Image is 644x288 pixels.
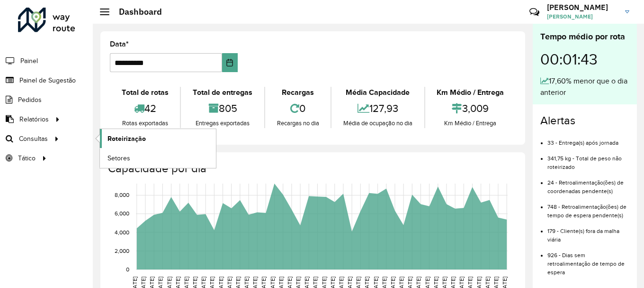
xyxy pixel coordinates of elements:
div: 3,009 [428,98,513,119]
text: 4,000 [115,229,129,235]
div: Km Médio / Entrega [428,119,513,128]
div: Tempo médio por rota [540,30,629,43]
div: 17,60% menor que o dia anterior [540,75,629,98]
h2: Dashboard [109,7,162,17]
div: Recargas [268,87,328,98]
label: Data [110,38,129,50]
text: 0 [126,266,129,272]
span: Pedidos [18,95,42,105]
span: Tático [18,153,36,163]
span: Setores [107,153,130,163]
li: 748 - Retroalimentação(ões) de tempo de espera pendente(s) [547,195,629,220]
div: 805 [183,98,261,119]
a: Setores [100,149,216,167]
text: 6,000 [115,211,129,217]
div: 42 [112,98,178,119]
div: Total de rotas [112,87,178,98]
span: Roteirização [107,134,146,144]
span: Consultas [19,134,48,144]
li: 341,75 kg - Total de peso não roteirizado [547,147,629,171]
text: 8,000 [115,192,129,198]
div: Média de ocupação no dia [334,119,421,128]
div: Total de entregas [183,87,261,98]
div: Recargas no dia [268,119,328,128]
li: 926 - Dias sem retroalimentação de tempo de espera [547,244,629,277]
h4: Capacidade por dia [108,162,516,176]
span: Painel de Sugestão [19,75,76,85]
div: 00:01:43 [540,43,629,75]
span: Painel [20,56,38,66]
div: Rotas exportadas [112,119,178,128]
div: Entregas exportadas [183,119,261,128]
a: Roteirização [100,129,216,148]
span: Relatórios [19,114,49,124]
text: 2,000 [115,248,129,254]
div: 0 [268,98,328,119]
li: 33 - Entrega(s) após jornada [547,131,629,147]
a: Contato Rápido [524,2,545,22]
h4: Alertas [540,114,629,128]
button: Choose Date [222,53,238,72]
li: 179 - Cliente(s) fora da malha viária [547,220,629,244]
span: [PERSON_NAME] [547,12,618,21]
h3: [PERSON_NAME] [547,3,618,12]
div: Média Capacidade [334,87,421,98]
div: 127,93 [334,98,421,119]
div: Km Médio / Entrega [428,87,513,98]
li: 24 - Retroalimentação(ões) de coordenadas pendente(s) [547,171,629,195]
